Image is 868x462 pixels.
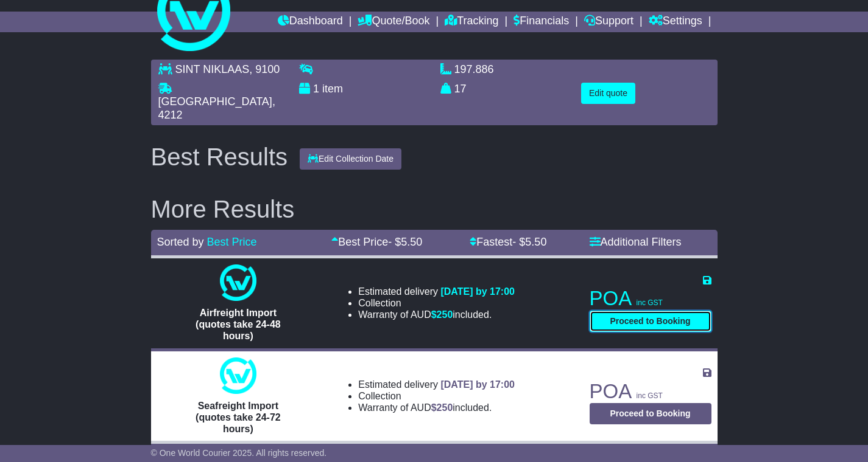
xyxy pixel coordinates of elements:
span: 250 [437,402,453,413]
a: Fastest- $5.50 [470,236,546,248]
span: [GEOGRAPHIC_DATA] [158,95,272,108]
span: , 9100 [249,63,280,75]
li: Estimated delivery [358,286,515,297]
span: 197.886 [454,63,494,75]
a: Quote/Book [358,12,429,32]
span: [DATE] by 17:00 [440,379,515,390]
span: 17 [454,83,467,95]
button: Proceed to Booking [590,311,711,332]
span: 5.50 [401,236,422,248]
span: item [322,83,343,95]
a: Financials [513,12,569,32]
button: Proceed to Booking [590,403,711,424]
a: Dashboard [278,12,343,32]
a: Best Price [207,236,257,248]
span: Seafreight Import (quotes take 24-72 hours) [196,401,281,434]
span: $ [431,309,453,320]
span: - $ [512,236,546,248]
span: Airfreight Import (quotes take 24-48 hours) [196,308,281,341]
button: Edit Collection Date [300,148,401,170]
span: Sorted by [157,236,204,248]
img: One World Courier: Seafreight Import (quotes take 24-72 hours) [220,357,256,394]
a: Support [584,12,633,32]
span: SINT NIKLAAS [175,63,250,75]
span: 5.50 [525,236,546,248]
span: [DATE] by 17:00 [440,286,515,297]
p: POA [590,379,711,404]
p: POA [590,286,711,311]
button: Edit quote [581,83,635,104]
a: Settings [649,12,702,32]
h2: More Results [151,196,718,222]
span: 250 [437,309,453,320]
li: Collection [358,390,515,402]
span: © One World Courier 2025. All rights reserved. [151,448,327,458]
span: , 4212 [158,95,275,121]
a: Best Price- $5.50 [331,236,422,248]
a: Tracking [445,12,498,32]
li: Warranty of AUD included. [358,309,515,320]
img: One World Courier: Airfreight Import (quotes take 24-48 hours) [220,264,256,301]
li: Estimated delivery [358,379,515,390]
li: Warranty of AUD included. [358,402,515,413]
a: Additional Filters [590,236,682,248]
div: Best Results [145,143,294,170]
span: 1 [313,83,319,95]
span: $ [431,402,453,413]
li: Collection [358,297,515,309]
span: inc GST [637,298,663,307]
span: - $ [388,236,422,248]
span: inc GST [637,391,663,400]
